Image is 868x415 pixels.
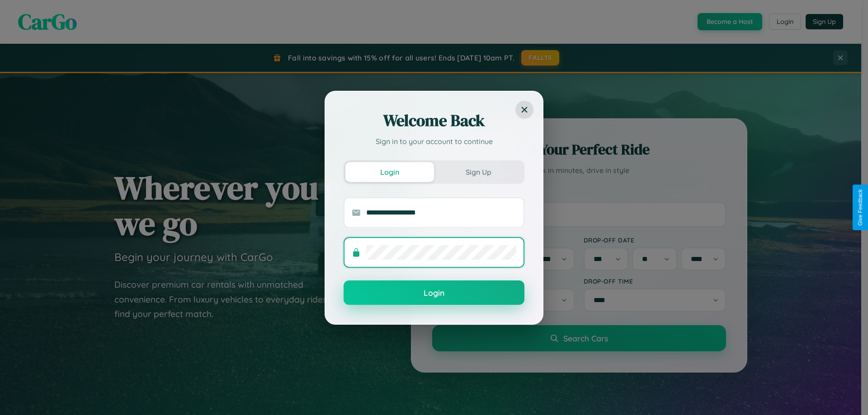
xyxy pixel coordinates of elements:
h2: Welcome Back [344,110,524,131]
button: Sign Up [434,162,523,182]
button: Login [344,280,524,305]
div: Give Feedback [857,189,863,226]
button: Login [345,162,434,182]
p: Sign in to your account to continue [344,136,524,147]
